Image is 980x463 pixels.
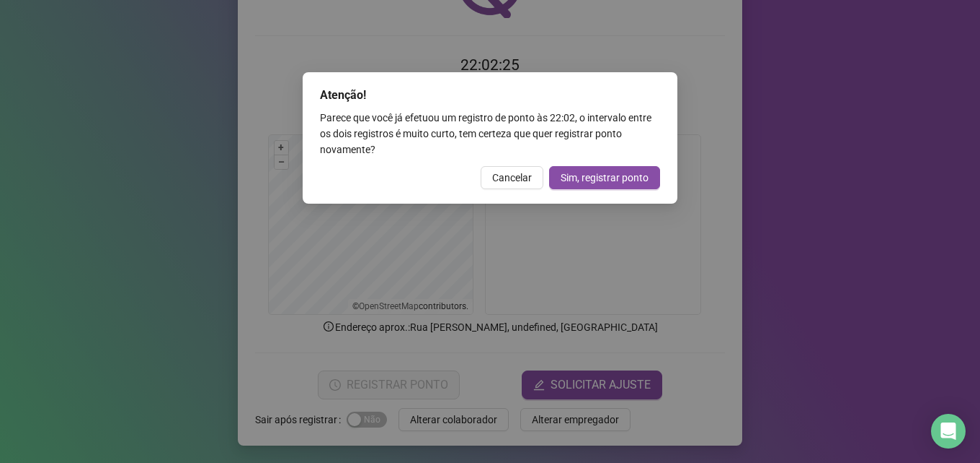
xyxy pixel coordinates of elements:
button: Cancelar [481,166,543,189]
button: Sim, registrar ponto [549,166,660,189]
span: Sim, registrar ponto [561,170,649,186]
div: Atenção! [320,87,660,104]
div: Parece que você já efetuou um registro de ponto às 22:02 , o intervalo entre os dois registros é ... [320,110,660,157]
div: Open Intercom Messenger [931,414,966,449]
span: Cancelar [492,170,532,186]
